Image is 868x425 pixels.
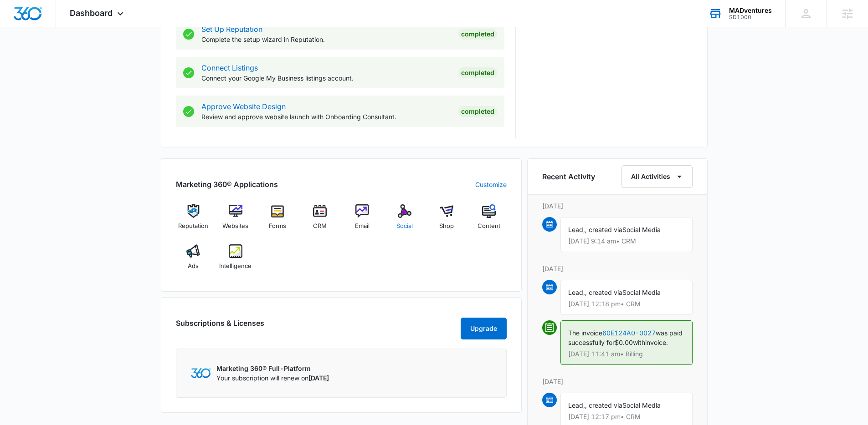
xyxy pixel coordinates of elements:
div: Completed [458,106,497,117]
span: invoice. [645,339,668,346]
div: Completed [458,67,497,78]
p: [DATE] 9:14 am • CRM [568,238,685,244]
span: Websites [222,222,248,231]
p: [DATE] [542,201,693,211]
span: Lead, [568,226,585,233]
a: Intelligence [218,244,253,277]
a: Connect Listings [201,63,258,72]
p: [DATE] [542,377,693,386]
a: Set Up Reputation [201,25,262,34]
h2: Subscriptions & Licenses [176,318,264,336]
span: Intelligence [219,262,252,271]
div: Completed [458,29,497,40]
span: CRM [313,222,327,231]
a: Websites [218,204,253,237]
a: Ads [176,244,211,277]
a: Email [345,204,380,237]
p: Connect your Google My Business listings account. [201,73,451,83]
span: Reputation [178,222,208,231]
a: Forms [260,204,295,237]
div: account name [729,7,772,14]
a: Social [387,204,422,237]
p: [DATE] 12:17 pm • CRM [568,414,685,420]
a: Reputation [176,204,211,237]
div: account id [729,14,772,20]
a: CRM [303,204,338,237]
p: Review and approve website launch with Onboarding Consultant. [201,112,451,121]
h6: Recent Activity [542,171,595,182]
a: 60E124A0-0027 [602,329,656,337]
p: [DATE] [542,264,693,273]
span: , created via [585,226,622,233]
a: Content [472,204,507,237]
span: Forms [269,222,286,231]
span: The invoice [568,329,602,337]
span: Shop [439,222,454,231]
span: Social [396,222,413,231]
a: Customize [475,180,507,189]
p: Complete the setup wizard in Reputation. [201,35,451,44]
span: Ads [188,262,199,271]
span: $0.00 [615,339,633,346]
span: Lead, [568,401,585,409]
span: Dashboard [70,8,113,18]
a: Approve Website Design [201,102,286,111]
span: Email [355,222,370,231]
img: Marketing 360 Logo [191,368,211,378]
p: [DATE] 11:41 am • Billing [568,351,685,357]
span: Social Media [622,288,661,296]
p: Marketing 360® Full-Platform [216,364,329,373]
span: , created via [585,288,622,296]
span: Social Media [622,401,661,409]
span: Social Media [622,226,661,233]
span: Lead, [568,288,585,296]
span: , created via [585,401,622,409]
button: Upgrade [461,318,507,339]
h2: Marketing 360® Applications [176,179,278,190]
span: [DATE] [308,374,329,382]
p: [DATE] 12:18 pm • CRM [568,301,685,307]
a: Shop [429,204,464,237]
span: with [633,339,645,346]
span: Content [478,222,500,231]
button: All Activities [621,165,693,188]
p: Your subscription will renew on [216,373,329,383]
